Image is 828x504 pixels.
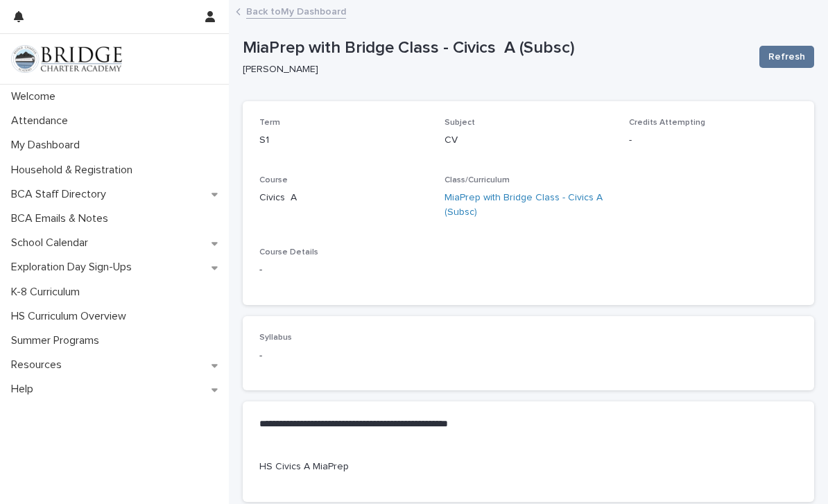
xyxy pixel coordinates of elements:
a: Back toMy Dashboard [246,3,346,19]
p: - [259,263,797,277]
p: S1 [259,133,428,148]
p: School Calendar [6,236,99,250]
span: Term [259,119,280,127]
p: Help [6,383,44,396]
p: Welcome [6,90,67,103]
p: Civics A [259,191,428,205]
span: Credits Attempting [629,119,705,127]
span: Class/Curriculum [445,176,510,184]
p: MiaPrep with Bridge Class - Civics A (Subsc) [243,38,748,58]
p: Household & Registration [6,164,144,177]
p: BCA Staff Directory [6,188,117,201]
span: Course [259,176,288,184]
p: CV [445,133,613,148]
p: K-8 Curriculum [6,286,91,299]
p: Attendance [6,114,79,128]
p: HS Civics A MiaPrep [259,460,797,474]
a: MiaPrep with Bridge Class - Civics A (Subsc) [445,191,613,220]
p: HS Curriculum Overview [6,310,137,323]
p: - [629,133,797,148]
span: Subject [445,119,475,127]
span: Refresh [768,50,805,64]
p: [PERSON_NAME] [243,64,743,76]
p: - [259,349,520,363]
span: Syllabus [259,333,292,342]
p: Summer Programs [6,334,110,347]
span: Course Details [259,248,318,257]
img: V1C1m3IdTEidaUdm9Hs0 [11,45,122,73]
p: My Dashboard [6,139,91,152]
button: Refresh [759,46,814,68]
p: Exploration Day Sign-Ups [6,261,143,274]
p: BCA Emails & Notes [6,212,119,225]
p: Resources [6,358,73,372]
